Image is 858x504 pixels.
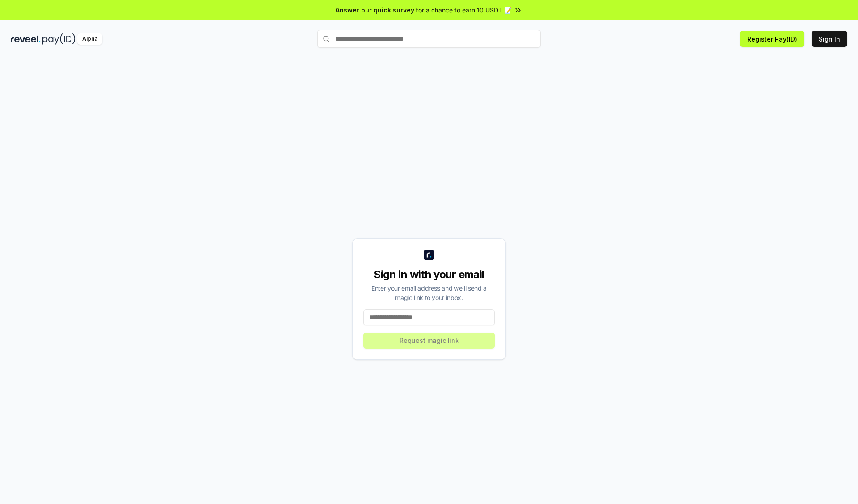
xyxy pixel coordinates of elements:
img: logo_small [424,250,434,260]
div: Sign in with your email [363,267,495,282]
div: Alpha [77,33,102,45]
img: reveel_dark [11,33,41,45]
span: Answer our quick survey [336,5,414,15]
span: for a chance to earn 10 USDT 📝 [416,5,512,15]
img: pay_id [42,33,76,45]
button: Sign In [812,31,847,47]
button: Register Pay(ID) [740,31,804,47]
div: Enter your email address and we’ll send a magic link to your inbox. [363,283,495,302]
